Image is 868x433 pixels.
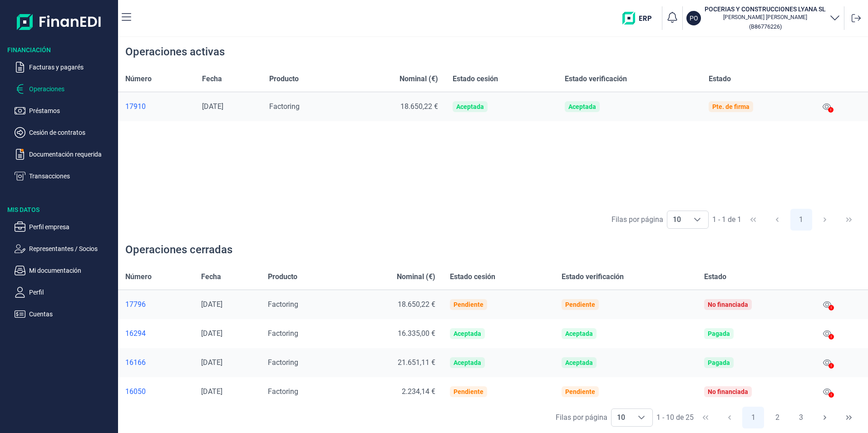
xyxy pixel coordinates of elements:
[397,271,435,282] span: Nominal (€)
[125,387,187,396] a: 16050
[125,329,187,338] a: 16294
[742,407,764,428] button: Page 1
[201,387,253,396] div: [DATE]
[814,407,836,428] button: Next Page
[400,102,438,111] span: 18.650,22 €
[268,300,298,309] span: Factoring
[29,287,114,298] p: Perfil
[402,387,435,396] span: 2.234,14 €
[29,149,114,160] p: Documentación requerida
[686,5,840,32] button: POPOCERIAS Y CONSTRUCCIONES LYANA SL[PERSON_NAME] [PERSON_NAME](B86776226)
[749,23,782,30] small: Copiar cif
[398,300,435,309] span: 18.650,22 €
[708,330,730,337] div: Pagada
[29,84,114,94] p: Operaciones
[17,7,102,36] img: Logo de aplicación
[712,216,741,223] span: 1 - 1 de 1
[399,74,438,84] span: Nominal (€)
[15,127,114,138] button: Cesión de contratos
[202,74,222,84] span: Fecha
[201,300,253,309] div: [DATE]
[15,149,114,160] button: Documentación requerida
[15,221,114,232] button: Perfil empresa
[268,358,298,367] span: Factoring
[450,271,495,282] span: Estado cesión
[742,209,764,231] button: First Page
[454,301,483,308] div: Pendiente
[29,243,114,254] p: Representantes / Socios
[125,271,152,282] span: Número
[705,5,826,14] h3: POCERIAS Y CONSTRUCCIONES LYANA SL
[705,14,826,21] p: [PERSON_NAME] [PERSON_NAME]
[15,243,114,254] button: Representantes / Socios
[456,103,484,110] div: Aceptada
[15,287,114,298] button: Perfil
[125,300,187,309] a: 17796
[556,412,607,423] div: Filas por página
[453,74,498,84] span: Estado cesión
[125,102,187,111] a: 17910
[125,44,225,59] div: Operaciones activas
[29,105,114,116] p: Préstamos
[766,407,788,428] button: Page 2
[656,414,694,421] span: 1 - 10 de 25
[565,388,595,395] div: Pendiente
[690,14,698,23] p: PO
[686,211,708,228] div: Choose
[268,271,297,282] span: Producto
[667,211,686,228] span: 10
[709,74,731,84] span: Estado
[269,102,300,111] span: Factoring
[29,309,114,320] p: Cuentas
[202,102,255,111] div: [DATE]
[565,74,627,84] span: Estado verificación
[838,209,860,231] button: Last Page
[15,265,114,276] button: Mi documentación
[454,330,481,337] div: Aceptada
[790,407,812,428] button: Page 3
[565,301,595,308] div: Pendiente
[612,409,631,426] span: 10
[708,388,748,395] div: No financiada
[201,329,253,338] div: [DATE]
[29,221,114,232] p: Perfil empresa
[269,74,299,84] span: Producto
[565,359,593,366] div: Aceptada
[790,209,812,231] button: Page 1
[398,358,435,367] span: 21.651,11 €
[568,103,596,110] div: Aceptada
[15,309,114,320] button: Cuentas
[708,301,748,308] div: No financiada
[268,387,298,396] span: Factoring
[15,105,114,116] button: Préstamos
[454,388,483,395] div: Pendiente
[814,209,836,231] button: Next Page
[565,330,593,337] div: Aceptada
[562,271,624,282] span: Estado verificación
[29,62,114,73] p: Facturas y pagarés
[631,409,652,426] div: Choose
[708,359,730,366] div: Pagada
[454,359,481,366] div: Aceptada
[695,407,716,428] button: First Page
[838,407,860,428] button: Last Page
[125,242,232,257] div: Operaciones cerradas
[15,62,114,73] button: Facturas y pagarés
[201,271,221,282] span: Fecha
[15,171,114,182] button: Transacciones
[719,407,740,428] button: Previous Page
[15,84,114,94] button: Operaciones
[704,271,726,282] span: Estado
[712,103,750,110] div: Pte. de firma
[125,358,187,367] a: 16166
[125,74,152,84] span: Número
[268,329,298,338] span: Factoring
[29,127,114,138] p: Cesión de contratos
[612,214,663,225] div: Filas por página
[201,358,253,367] div: [DATE]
